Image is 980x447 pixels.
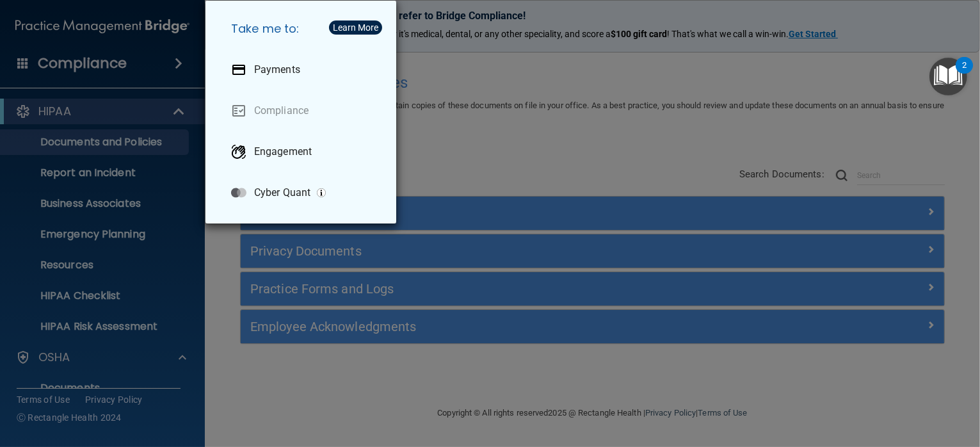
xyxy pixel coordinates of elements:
[254,63,300,76] p: Payments
[254,145,312,158] p: Engagement
[329,20,382,35] button: Learn More
[221,93,386,129] a: Compliance
[962,65,967,82] div: 2
[333,23,378,32] div: Learn More
[929,58,967,95] button: Open Resource Center, 2 new notifications
[221,52,386,88] a: Payments
[221,134,386,170] a: Engagement
[254,186,310,199] p: Cyber Quant
[221,11,386,47] h5: Take me to:
[221,175,386,211] a: Cyber Quant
